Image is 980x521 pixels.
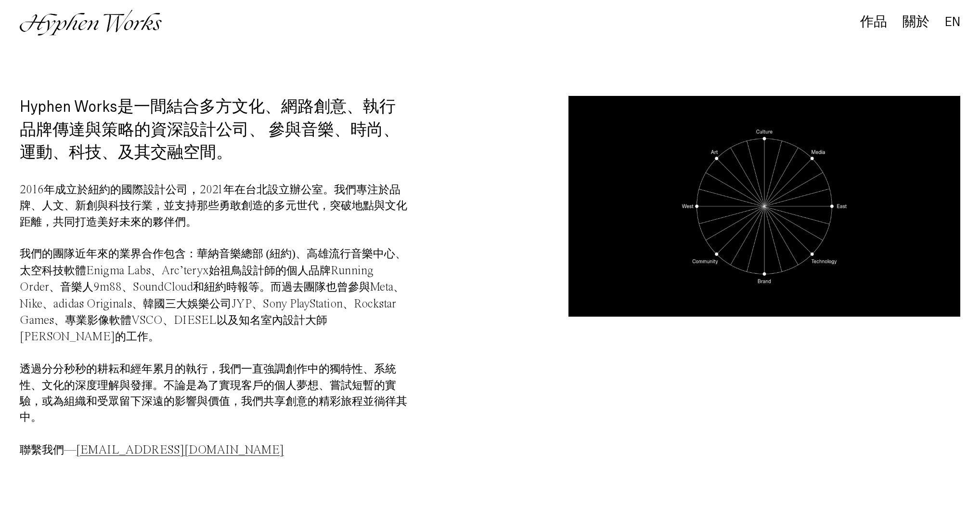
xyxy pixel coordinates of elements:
span: [PERSON_NAME] [20,331,115,343]
div: 作品 [860,15,887,29]
span: Sony PlayStation [263,298,343,310]
span: — [64,444,284,456]
span: adidas Originals [53,298,132,310]
p: 年成立於紐約的國際設計公司 年在台北設立辦公室。我們專注於品牌、人文、新創與科技行業，並支持那些勇敢創造的多元世代，突破地點與文化距離，共同打造美好未來的夥伴們。 我們的團隊近年來的業界合作包含... [20,174,412,459]
h1: 是一間結合多方文化、網路創意、執行品牌傳達與策略的資深設計公司、 參與音樂、時尚、運動、科技、及其交融空間。 [20,96,412,165]
span: JYP [232,298,252,310]
div: 關於 [903,15,929,29]
span: Enigma Labs [86,265,151,277]
a: 作品 [860,17,887,28]
a: EN [945,17,960,27]
span: 9m88 [93,281,122,294]
span: SoundCloud [133,281,193,294]
span: ，2021 [188,184,223,196]
img: Hyphen Works [20,10,162,36]
span: 2016 [20,184,44,196]
span: VSCO [131,315,163,327]
video: Your browser does not support the video tag. [568,96,960,317]
span: DIESEL [174,315,217,327]
span: Arc’teryx [162,265,209,277]
span: Nike [20,298,42,310]
span: Hyphen Works [20,99,117,115]
span: Meta [370,281,393,294]
a: 關於 [903,17,929,28]
a: [EMAIL_ADDRESS][DOMAIN_NAME] [76,444,284,456]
